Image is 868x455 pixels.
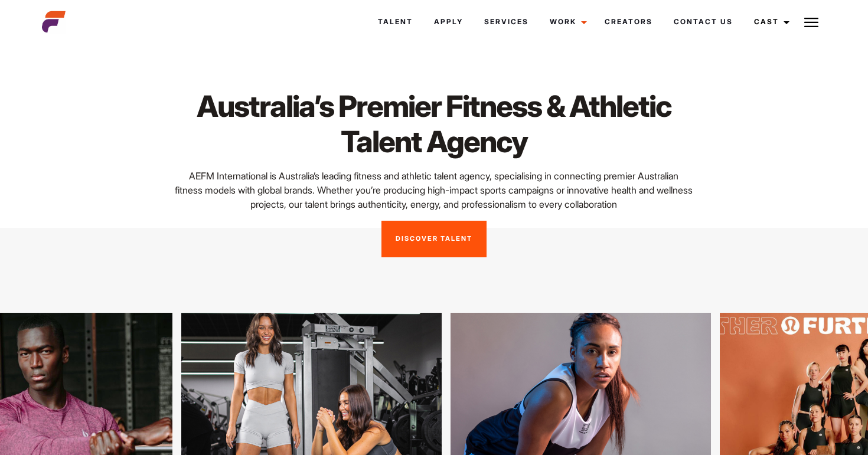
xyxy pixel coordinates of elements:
[539,6,594,38] a: Work
[743,6,797,38] a: Cast
[175,89,693,159] h1: Australia’s Premier Fitness & Athletic Talent Agency
[474,6,539,38] a: Services
[663,6,743,38] a: Contact Us
[381,221,487,257] a: Discover Talent
[175,169,693,211] p: AEFM International is Australia’s leading fitness and athletic talent agency, specialising in con...
[804,15,818,30] img: Burger icon
[423,6,474,38] a: Apply
[42,10,66,34] img: cropped-aefm-brand-fav-22-square.png
[367,6,423,38] a: Talent
[594,6,663,38] a: Creators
